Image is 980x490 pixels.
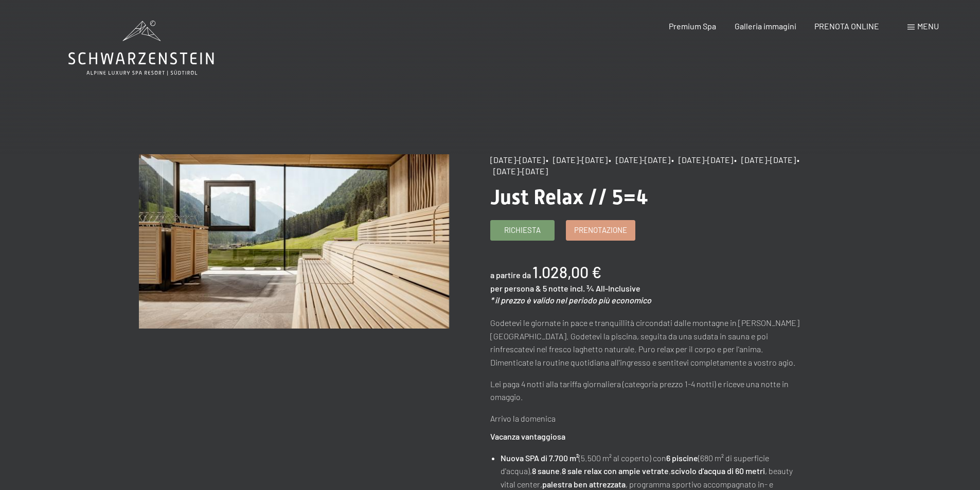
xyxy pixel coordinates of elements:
span: Prenotazione [574,225,627,235]
a: Galleria immagini [735,21,796,31]
strong: scivolo d'acqua di 60 metri [671,466,765,476]
span: • [DATE]-[DATE] [671,155,733,165]
span: Just Relax // 5=4 [490,185,648,209]
p: Arrivo la domenica [490,412,800,425]
span: • [DATE]-[DATE] [609,155,670,165]
span: • [DATE]-[DATE] [546,155,608,165]
span: 5 notte [543,283,568,293]
em: * il prezzo è valido nel periodo più economico [490,295,651,305]
p: Godetevi le giornate in pace e tranquillità circondati dalle montagne in [PERSON_NAME][GEOGRAPHIC... [490,316,800,369]
a: PRENOTA ONLINE [814,21,879,31]
a: Premium Spa [669,21,716,31]
strong: 8 saune [532,466,560,476]
strong: 8 sale relax con ampie vetrate [562,466,669,476]
span: [DATE]-[DATE] [490,155,545,165]
strong: Nuova SPA di 7.700 m² [501,453,579,463]
p: Lei paga 4 notti alla tariffa giornaliera (categoria prezzo 1-4 notti) e riceve una notte in omag... [490,377,800,404]
strong: 6 piscine [666,453,698,463]
strong: Vacanza vantaggiosa [490,431,565,441]
span: Richiesta [504,225,541,235]
b: 1.028,00 € [532,263,601,281]
a: Richiesta [491,221,554,240]
span: per persona & [490,283,541,293]
a: Prenotazione [566,221,635,240]
span: a partire da [490,270,531,280]
strong: palestra ben attrezzata [542,479,626,489]
span: Menu [917,21,939,31]
span: • [DATE]-[DATE] [734,155,796,165]
img: Just Relax // 5=4 [139,154,449,329]
span: incl. ¾ All-Inclusive [570,283,640,293]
